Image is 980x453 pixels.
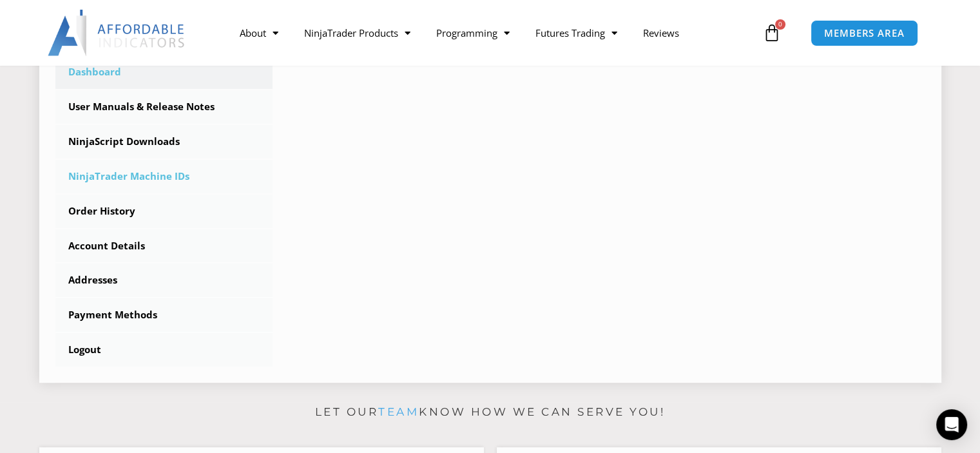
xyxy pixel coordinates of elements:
[55,90,273,124] a: User Manuals & Release Notes
[523,18,630,48] a: Futures Trading
[55,125,273,159] a: NinjaScript Downloads
[48,10,186,56] img: LogoAI | Affordable Indicators – NinjaTrader
[55,195,273,228] a: Order History
[55,264,273,297] a: Addresses
[55,160,273,193] a: NinjaTrader Machine IDs
[936,409,967,440] div: Open Intercom Messenger
[55,55,273,367] nav: Account pages
[824,28,905,38] span: MEMBERS AREA
[39,402,941,423] p: Let our know how we can serve you!
[630,18,692,48] a: Reviews
[55,229,273,263] a: Account Details
[378,405,419,418] a: team
[227,18,291,48] a: About
[55,55,273,89] a: Dashboard
[227,18,760,48] nav: Menu
[811,20,918,46] a: MEMBERS AREA
[291,18,423,48] a: NinjaTrader Products
[744,14,800,52] a: 0
[55,298,273,332] a: Payment Methods
[55,333,273,367] a: Logout
[775,19,785,30] span: 0
[423,18,523,48] a: Programming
